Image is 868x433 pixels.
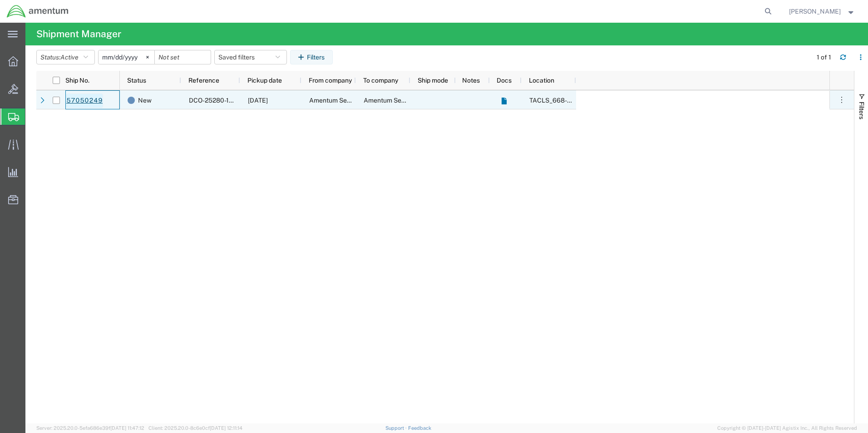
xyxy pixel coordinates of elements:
span: Ship mode [418,77,448,84]
span: Chad Fitzner [789,6,841,16]
span: From company [309,77,352,84]
span: Location [529,77,554,84]
span: Client: 2025.20.0-8c6e0cf [148,425,242,431]
button: Filters [290,50,333,64]
span: Copyright © [DATE]-[DATE] Agistix Inc., All Rights Reserved [717,424,857,432]
div: 1 of 1 [817,53,833,62]
h4: Shipment Manager [36,23,121,45]
input: Not set [155,50,211,64]
input: Not set [99,50,154,64]
button: Status:Active [36,50,95,64]
span: Server: 2025.20.0-5efa686e39f [36,425,144,431]
span: To company [363,77,398,84]
span: Active [60,54,79,61]
button: Saved filters [214,50,287,64]
span: Filters [858,102,865,119]
span: Ship No. [65,77,89,84]
span: [DATE] 11:47:12 [110,425,144,431]
span: 10/08/2025 [248,97,268,104]
span: Status [127,77,146,84]
span: Reference [188,77,219,84]
a: 57050249 [66,93,103,108]
span: Notes [462,77,480,84]
img: logo [6,5,69,18]
span: [DATE] 12:11:14 [210,425,242,431]
span: TACLS_668-St. Paul, MN [529,97,751,104]
span: Amentum Services, Inc. [364,97,432,104]
span: Docs [497,77,512,84]
button: [PERSON_NAME] [789,6,856,17]
a: Support [385,425,408,431]
a: Feedback [408,425,431,431]
span: DCO-25280-169195 [189,97,248,104]
span: New [138,91,152,110]
span: Pickup date [247,77,282,84]
span: Amentum Services, Inc. [309,97,377,104]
